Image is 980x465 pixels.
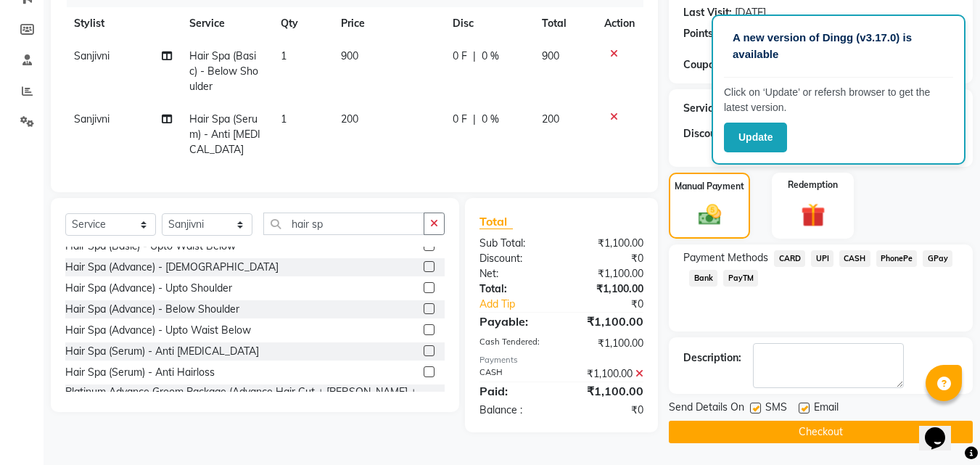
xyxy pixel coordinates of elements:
[65,281,232,296] div: Hair Spa (Advance) - Upto Shoulder
[181,7,271,40] th: Service
[263,213,424,235] input: Search or Scan
[669,421,973,443] button: Checkout
[765,400,787,418] span: SMS
[482,49,499,64] span: 0 %
[919,407,965,450] iframe: chat widget
[65,239,236,254] div: Hair Spa (Basic) - Upto Waist Below
[683,57,775,73] div: Coupon Code
[469,382,561,400] div: Paid:
[473,49,476,64] span: |
[482,112,499,127] span: 0 %
[469,266,561,281] div: Net:
[683,101,749,116] div: Service Total:
[723,270,758,287] span: PayTM
[724,85,953,115] p: Click on ‘Update’ or refersh browser to get the latest version.
[561,366,654,382] div: ₹1,100.00
[774,250,805,267] span: CARD
[281,112,287,125] span: 1
[341,49,358,62] span: 900
[533,7,596,40] th: Total
[65,302,239,317] div: Hair Spa (Advance) - Below Shoulder
[683,350,741,366] div: Description:
[341,112,358,125] span: 200
[65,260,279,275] div: Hair Spa (Advance) - [DEMOGRAPHIC_DATA]
[683,26,716,41] div: Points:
[561,236,654,251] div: ₹1,100.00
[675,180,744,193] label: Manual Payment
[733,30,944,62] p: A new version of Dingg (v3.17.0) is available
[735,5,766,20] div: [DATE]
[724,123,787,152] button: Update
[683,250,768,266] span: Payment Methods
[453,49,467,64] span: 0 F
[561,281,654,297] div: ₹1,100.00
[561,313,654,330] div: ₹1,100.00
[469,336,561,351] div: Cash Tendered:
[453,112,467,127] span: 0 F
[561,382,654,400] div: ₹1,100.00
[669,400,744,418] span: Send Details On
[189,112,260,156] span: Hair Spa (Serum) - Anti [MEDICAL_DATA]
[74,112,110,125] span: Sanjivni
[542,49,559,62] span: 900
[561,266,654,281] div: ₹1,100.00
[561,336,654,351] div: ₹1,100.00
[469,403,561,418] div: Balance :
[74,49,110,62] span: Sanjivni
[561,403,654,418] div: ₹0
[65,323,251,338] div: Hair Spa (Advance) - Upto Waist Below
[923,250,952,267] span: GPay
[473,112,476,127] span: |
[469,281,561,297] div: Total:
[794,200,833,230] img: _gift.svg
[65,7,181,40] th: Stylist
[444,7,532,40] th: Disc
[65,344,259,359] div: Hair Spa (Serum) - Anti [MEDICAL_DATA]
[561,251,654,266] div: ₹0
[683,5,732,20] div: Last Visit:
[65,365,215,380] div: Hair Spa (Serum) - Anti Hairloss
[479,354,643,366] div: Payments
[332,7,444,40] th: Price
[469,313,561,330] div: Payable:
[479,214,513,229] span: Total
[469,366,561,382] div: CASH
[814,400,839,418] span: Email
[281,49,287,62] span: 1
[469,297,577,312] a: Add Tip
[272,7,332,40] th: Qty
[876,250,918,267] span: PhonePe
[596,7,643,40] th: Action
[691,202,728,228] img: _cash.svg
[469,251,561,266] div: Discount:
[542,112,559,125] span: 200
[811,250,833,267] span: UPI
[469,236,561,251] div: Sub Total:
[683,126,728,141] div: Discount:
[577,297,655,312] div: ₹0
[689,270,717,287] span: Bank
[839,250,870,267] span: CASH
[788,178,838,192] label: Redemption
[65,384,418,430] div: Platinum Advance Groom Package (Advance Hair Cut + [PERSON_NAME] + O3+ [PERSON_NAME] + Advance [M...
[189,49,258,93] span: Hair Spa (Basic) - Below Shoulder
